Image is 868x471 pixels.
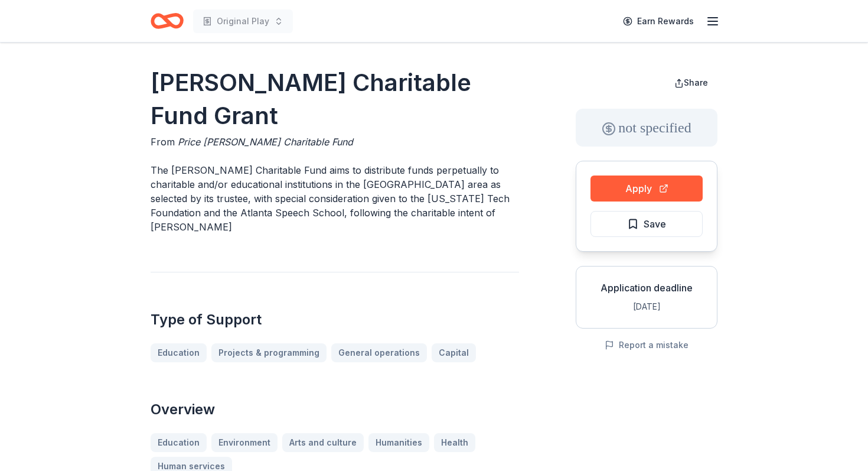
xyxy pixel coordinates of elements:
[151,7,184,35] a: Home
[616,11,701,32] a: Earn Rewards
[590,211,703,237] button: Save
[151,135,519,149] div: From
[211,343,327,362] a: Projects & programming
[151,163,519,234] p: The [PERSON_NAME] Charitable Fund aims to distribute funds perpetually to charitable and/or educa...
[331,343,427,362] a: General operations
[151,400,519,419] h2: Overview
[644,216,666,232] span: Save
[586,300,707,314] div: [DATE]
[178,136,353,148] span: Price [PERSON_NAME] Charitable Fund
[151,310,519,329] h2: Type of Support
[576,109,717,147] div: not specified
[217,14,269,28] span: Original Play
[684,77,708,87] span: Share
[665,71,717,95] button: Share
[432,343,476,362] a: Capital
[151,343,207,362] a: Education
[605,338,688,352] button: Report a mistake
[586,281,707,295] div: Application deadline
[590,176,703,202] button: Apply
[193,9,293,33] button: Original Play
[151,66,519,132] h1: [PERSON_NAME] Charitable Fund Grant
